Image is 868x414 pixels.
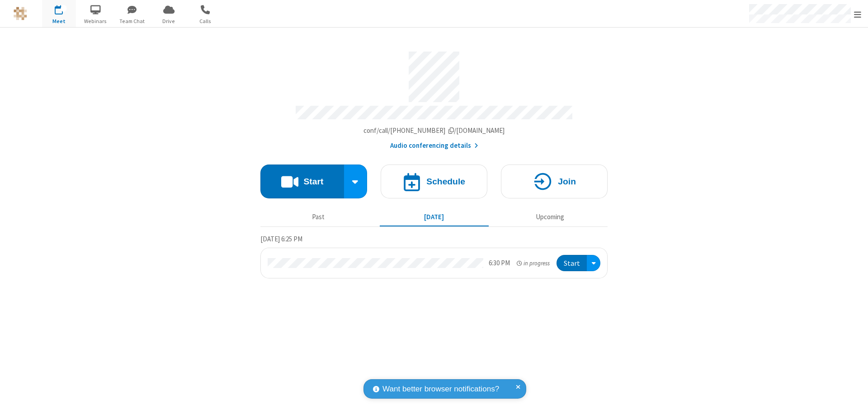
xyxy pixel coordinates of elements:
[557,255,587,272] button: Start
[260,234,608,279] section: Today's Meetings
[152,17,186,25] span: Drive
[260,45,608,151] section: Account details
[42,17,76,25] span: Meet
[489,258,510,268] div: 6:30 PM
[517,259,550,268] em: in progress
[189,17,222,25] span: Calls
[260,165,344,198] button: Start
[390,141,478,151] button: Audio conferencing details
[303,177,323,186] h4: Start
[79,17,113,25] span: Webinars
[426,177,465,186] h4: Schedule
[363,126,505,135] span: Copy my meeting room link
[501,165,608,198] button: Join
[260,235,302,243] span: [DATE] 6:25 PM
[587,255,600,272] div: Open menu
[381,165,487,198] button: Schedule
[61,5,67,12] div: 1
[344,165,368,198] div: Start conference options
[14,7,27,20] img: QA Selenium DO NOT DELETE OR CHANGE
[264,208,373,226] button: Past
[558,177,576,186] h4: Join
[495,208,604,226] button: Upcoming
[382,383,499,395] span: Want better browser notifications?
[115,17,149,25] span: Team Chat
[380,208,489,226] button: [DATE]
[363,126,505,136] button: Copy my meeting room linkCopy my meeting room link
